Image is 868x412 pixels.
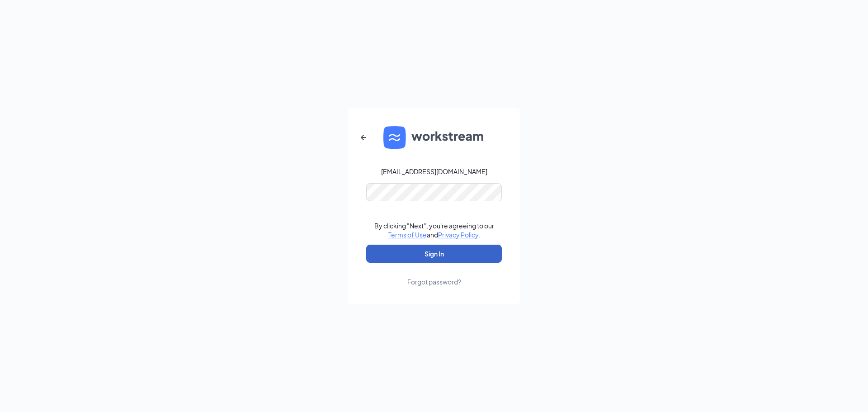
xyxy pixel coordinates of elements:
[374,221,494,239] div: By clicking "Next", you're agreeing to our and .
[383,126,485,149] img: WS logo and Workstream text
[438,231,478,239] a: Privacy Policy
[407,277,461,286] div: Forgot password?
[353,127,374,148] button: ArrowLeftNew
[388,231,427,239] a: Terms of Use
[358,132,369,143] svg: ArrowLeftNew
[366,245,502,263] button: Sign In
[381,167,487,176] div: [EMAIL_ADDRESS][DOMAIN_NAME]
[407,263,461,286] a: Forgot password?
